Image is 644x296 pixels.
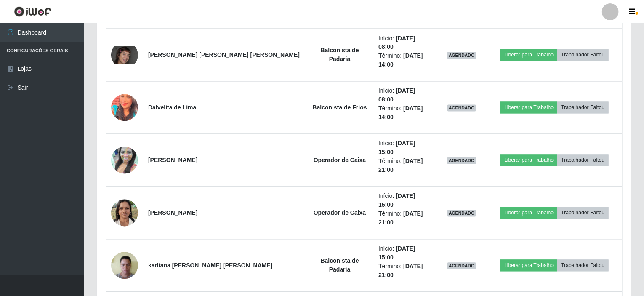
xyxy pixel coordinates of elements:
button: Trabalhador Faltou [557,260,608,272]
li: Término: [378,52,431,69]
li: Término: [378,262,431,280]
span: AGENDADO [447,105,476,112]
strong: Balconista de Padaria [321,47,359,63]
button: Trabalhador Faltou [557,102,608,114]
img: 1650687338616.jpeg [111,136,138,184]
li: Início: [378,192,431,210]
span: AGENDADO [447,52,476,59]
time: [DATE] 08:00 [378,35,415,51]
strong: Balconista de Frios [313,104,367,111]
span: AGENDADO [447,210,476,217]
img: CoreUI Logo [14,6,51,17]
li: Início: [378,245,431,262]
button: Liberar para Trabalho [500,207,557,219]
li: Término: [378,104,431,122]
button: Liberar para Trabalho [500,155,557,166]
strong: [PERSON_NAME] [148,210,197,216]
strong: [PERSON_NAME] [148,157,197,164]
li: Término: [378,210,431,227]
button: Liberar para Trabalho [500,260,557,272]
img: 1720809249319.jpeg [111,195,138,231]
time: [DATE] 15:00 [378,140,415,156]
strong: [PERSON_NAME] [PERSON_NAME] [PERSON_NAME] [148,52,300,59]
li: Término: [378,157,431,175]
time: [DATE] 08:00 [378,88,415,103]
time: [DATE] 15:00 [378,193,415,208]
time: [DATE] 15:00 [378,245,415,261]
img: 1737380446877.jpeg [111,91,138,125]
button: Liberar para Trabalho [500,49,557,61]
strong: Operador de Caixa [314,210,366,216]
img: 1751214238051.jpeg [111,46,138,64]
li: Início: [378,139,431,157]
button: Trabalhador Faltou [557,155,608,166]
button: Liberar para Trabalho [500,102,557,114]
strong: karliana [PERSON_NAME] [PERSON_NAME] [148,262,273,269]
span: AGENDADO [447,157,476,164]
button: Trabalhador Faltou [557,49,608,61]
span: AGENDADO [447,263,476,269]
strong: Dalvelita de Lima [148,104,196,111]
strong: Operador de Caixa [314,157,366,164]
li: Início: [378,87,431,104]
strong: Balconista de Padaria [321,258,359,273]
img: 1724425725266.jpeg [111,248,138,283]
button: Trabalhador Faltou [557,207,608,219]
li: Início: [378,34,431,52]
